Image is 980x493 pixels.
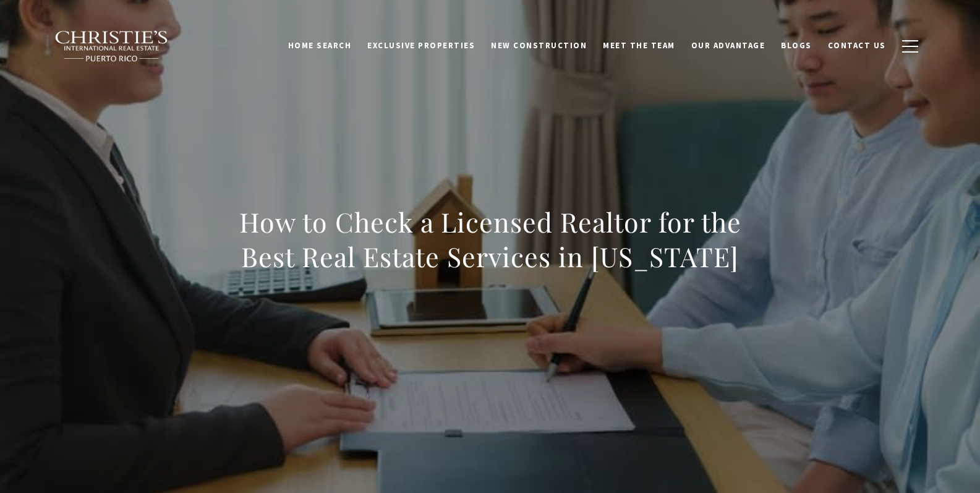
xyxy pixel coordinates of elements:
a: Meet the Team [595,34,683,58]
a: New Construction [483,34,595,58]
a: Blogs [773,34,820,58]
h1: How to Check a Licensed Realtor for the Best Real Estate Services in [US_STATE] [218,205,763,274]
span: Blogs [781,40,812,51]
span: Our Advantage [691,40,765,51]
img: Christie's International Real Estate black text logo [54,30,169,62]
a: Our Advantage [683,34,773,58]
span: Contact Us [828,40,886,51]
a: Exclusive Properties [359,34,483,58]
a: Contact Us [820,34,894,58]
a: Home Search [280,34,360,58]
span: New Construction [491,40,587,51]
span: Exclusive Properties [367,40,475,51]
button: button [894,28,926,64]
